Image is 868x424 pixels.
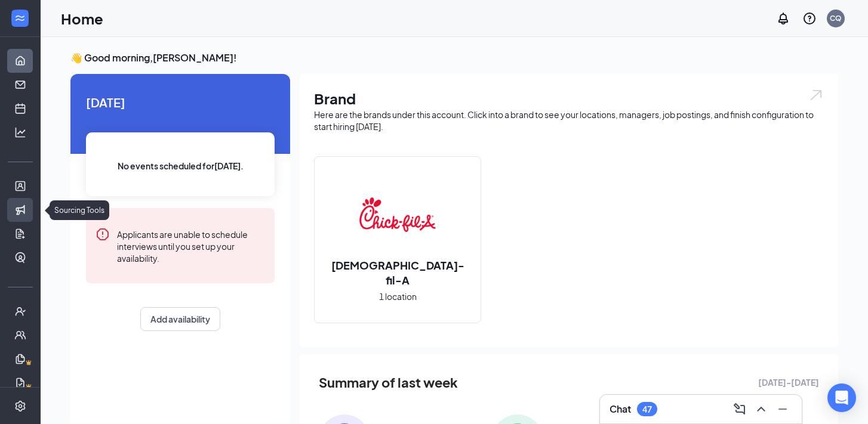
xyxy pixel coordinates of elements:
h3: 👋 Good morning, [PERSON_NAME] ! [70,51,838,64]
h3: Chat [610,403,631,416]
svg: UserCheck [14,305,26,317]
svg: Analysis [14,126,26,138]
svg: WorkstreamLogo [14,12,26,24]
svg: Minimize [775,402,790,416]
svg: QuestionInfo [802,11,817,26]
button: Add availability [140,307,220,331]
div: Here are the brands under this account. Click into a brand to see your locations, managers, job p... [314,109,824,132]
img: Chick-fil-A [359,177,436,253]
span: No events scheduled for [DATE] . [118,159,244,172]
button: ComposeMessage [730,400,749,419]
div: 47 [642,404,652,414]
svg: Error [96,227,110,242]
button: Minimize [773,400,792,419]
h1: Home [61,8,103,29]
div: Open Intercom Messenger [827,383,856,412]
div: Sourcing Tools [50,200,109,220]
span: [DATE] [86,93,275,112]
svg: Notifications [776,11,790,26]
h2: [DEMOGRAPHIC_DATA]-fil-A [315,258,481,287]
svg: ComposeMessage [732,402,747,416]
span: Summary of last week [319,372,458,393]
button: ChevronUp [752,400,771,419]
svg: Settings [14,400,26,412]
span: [DATE] - [DATE] [758,376,819,389]
div: CQ [830,13,842,23]
span: 1 location [379,290,417,303]
h1: Brand [314,88,824,109]
svg: ChevronUp [754,402,768,416]
img: open.6027fd2a22e1237b5b06.svg [808,88,824,102]
div: Applicants are unable to schedule interviews until you set up your availability. [117,227,265,264]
